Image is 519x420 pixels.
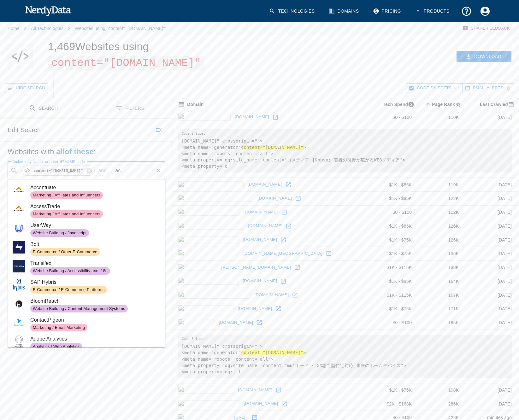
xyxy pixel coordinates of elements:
[21,166,95,176] div: content="[DOMAIN_NAME]"
[178,319,215,326] img: mui.jp icon
[30,306,128,312] span: Website Building / Content Management Systems
[367,274,417,288] td: $1K - $85K
[236,304,274,314] a: [DOMAIN_NAME]
[417,247,464,260] td: 136K
[241,276,279,286] a: [DOMAIN_NAME]
[464,247,517,260] td: [DATE]
[473,85,503,92] span: Get email alerts with newly found website results. Click to enable.
[8,22,167,35] nav: breadcrumb
[30,297,160,305] span: BloomReach
[178,129,512,172] pre: [DOMAIN_NAME]" crossorigin=""> <meta name="generator" > <meta name="robots" content="all"> <meta ...
[241,350,303,355] hl: content="[DOMAIN_NAME]"
[178,264,217,271] img: eure.jp icon
[417,85,451,92] span: Hide Code Snippets
[417,219,464,233] td: 126K
[369,2,406,20] a: Pricing
[178,250,239,257] img: hashhub.tokyo icon
[242,399,280,409] a: [DOMAIN_NAME]
[464,219,517,233] td: [DATE]
[367,219,417,233] td: $1K - $85K
[30,230,89,236] span: Website Building / Javascript
[178,209,239,216] img: yunikavision.jp icon
[367,397,417,411] td: $2K - $168K
[86,98,173,118] button: Filters
[476,2,494,20] button: Account Settings
[462,22,511,35] button: Share Feedback
[464,383,517,397] td: [DATE]
[30,260,160,267] span: Transifex
[178,195,253,202] img: chikaranomoto.com icon
[464,316,517,330] td: [DATE]
[96,167,114,174] p: and ...
[324,249,333,258] a: Open hashhub.tokyo in new window
[280,207,289,217] a: Open yunikavision.jp in new window
[30,184,160,191] span: Accentuate
[8,147,165,157] h5: Websites with :
[464,288,517,302] td: [DATE]
[30,211,103,217] span: Marketing / Affiliates and Influencers
[30,192,103,198] span: Marketing / Affiliates and Influencers
[417,260,464,274] td: 138K
[30,325,87,331] span: Marketing / Email Marketing
[417,274,464,288] td: 164K
[367,383,417,397] td: $1K - $75K
[256,194,293,203] a: [DOMAIN_NAME]
[279,277,288,286] a: Open livesmart.co.jp in new window
[464,302,517,316] td: [DATE]
[253,290,291,300] a: [DOMAIN_NAME]
[233,112,271,122] a: [DOMAIN_NAME]
[75,25,167,32] p: Websites using "content="[DOMAIN_NAME]""
[265,2,320,20] a: Technologies
[293,194,303,203] a: Open chikaranomoto.com in new window
[424,101,464,108] span: A page popularity ranking based on a domain's backlinks. Smaller numbers signal more popular doma...
[417,178,464,192] td: 119K
[56,147,94,156] b: all of these
[417,288,464,302] td: 167K
[30,203,160,210] span: AccessTrade
[279,235,288,245] a: Open translimit.co.jp in new window
[178,101,203,108] span: The registered domain name (i.e. "nerdydata.com").
[417,205,464,219] td: 122K
[367,260,417,274] td: $1K - $115K
[178,114,231,121] img: co-media.jp icon
[237,385,274,395] a: [DOMAIN_NAME]
[417,383,464,397] td: 198K
[417,397,464,411] td: 286K
[31,26,63,31] a: All Technologies
[367,178,417,192] td: $1K - $85K
[464,397,517,411] td: [DATE]
[274,385,283,395] a: Open haisai-8.com in new window
[5,83,48,93] button: Hide Search
[242,207,280,217] a: [DOMAIN_NAME]
[178,292,250,299] img: project-mode.co.jp icon
[178,181,243,188] img: gmodecorp.com icon
[30,335,160,343] span: Adobe Analytics
[30,241,160,248] span: Bolt
[406,83,462,93] button: Hide Code Snippets
[8,26,20,31] a: Home
[8,125,41,135] h6: Edit Search
[217,318,255,328] a: [DOMAIN_NAME]
[154,166,163,175] button: Clear
[48,40,204,68] h1: 1,469 Websites using
[30,316,160,324] span: ContactPigeon
[178,223,244,230] img: diverse-inc.co.jp icon
[472,101,517,108] span: Most recent date this website was successfully crawled
[178,335,512,378] pre: [DOMAIN_NAME]" crossorigin=""> <meta name="generator" > <meta name="robots" content="all"> <meta ...
[367,316,417,330] td: $0 - $100
[10,44,30,69] img: "content="studio.design"" logo
[457,51,511,62] button: Download
[462,83,514,93] button: Get email alerts with newly found website results. Click to enable.
[12,159,85,164] label: Technology Name, or enter HTML/JS code
[417,316,464,330] td: 185K
[417,233,464,247] td: 126K
[375,101,417,108] span: The estimated minimum and maximum annual tech spend each webpage has, based on the free, freemium...
[325,2,364,20] a: Domains
[284,221,293,231] a: Open diverse-inc.co.jp in new window
[284,180,293,190] a: Open gmodecorp.com in new window
[464,205,517,219] td: [DATE]
[417,110,464,124] td: 110K
[220,263,293,272] a: [PERSON_NAME][DOMAIN_NAME]
[246,180,284,190] a: [DOMAIN_NAME]
[464,274,517,288] td: [DATE]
